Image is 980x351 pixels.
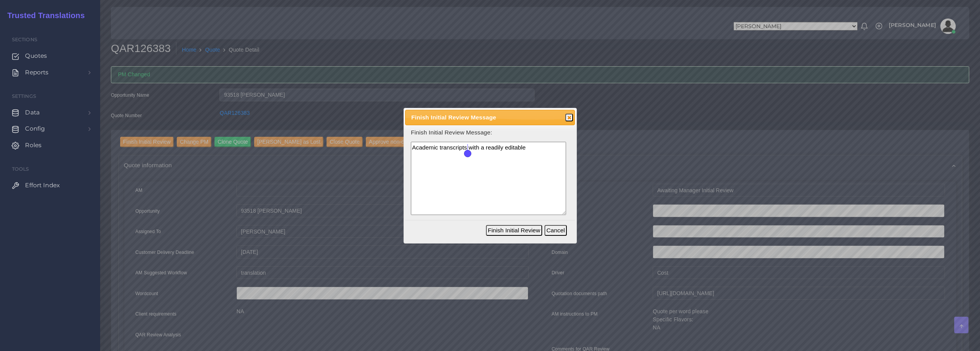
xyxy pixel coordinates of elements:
[25,124,45,133] span: Config
[12,37,37,42] span: Sections
[486,225,542,236] button: Finish Initial Review
[2,11,85,20] h2: Trusted Translations
[6,104,94,121] a: Data
[2,9,85,22] a: Trusted Translations
[6,48,94,64] a: Quotes
[25,52,47,60] span: Quotes
[25,68,49,77] span: Reports
[6,64,94,81] a: Reports
[6,121,94,137] a: Config
[6,177,94,193] a: Effort Index
[25,108,40,117] span: Data
[12,93,36,99] span: Settings
[411,113,553,122] span: Finish Initial Review Message
[411,128,569,136] p: Finish Initial Review Message:
[12,166,29,172] span: Tools
[565,114,573,121] button: Close
[25,181,60,190] span: Effort Index
[544,225,567,236] button: Cancel
[25,141,42,149] span: Roles
[6,137,94,153] a: Roles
